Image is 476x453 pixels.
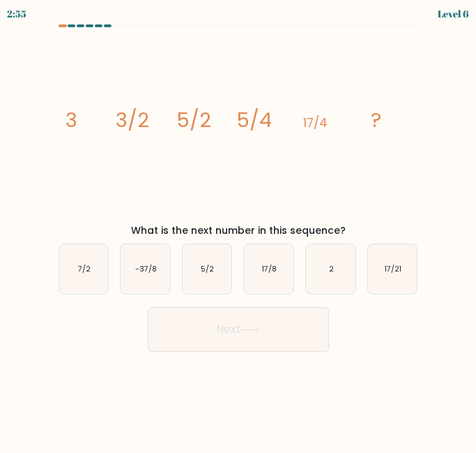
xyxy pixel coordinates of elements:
[302,114,327,131] tspan: 17/4
[148,307,329,352] button: Next
[116,105,149,134] tspan: 3/2
[176,105,210,134] tspan: 5/2
[7,6,26,21] div: 2:55
[56,223,421,238] div: What is the next number in this sequence?
[78,264,91,274] text: 7/2
[66,105,77,134] tspan: 3
[262,264,277,274] text: 17/8
[236,105,272,134] tspan: 5/4
[438,6,469,21] div: Level 6
[385,264,401,274] text: 17/21
[329,264,334,274] text: 2
[201,264,214,274] text: 5/2
[135,264,157,274] text: -37/8
[371,105,381,134] tspan: ?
